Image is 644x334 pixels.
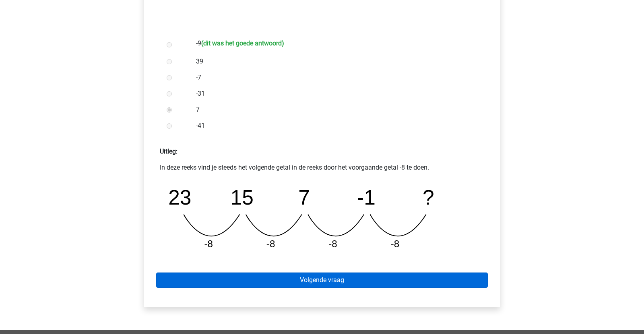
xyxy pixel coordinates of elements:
h6: (dit was het goede antwoord) [201,39,284,47]
tspan: -8 [329,238,338,249]
strong: Uitleg: [160,148,178,155]
label: 39 [196,57,475,66]
label: -7 [196,73,475,82]
tspan: 15 [231,186,254,209]
tspan: 23 [168,186,191,209]
tspan: -1 [357,186,376,209]
tspan: -8 [267,238,276,249]
p: In deze reeks vind je steeds het volgende getal in de reeks door het voorgaande getal -8 te doen. [160,163,484,172]
tspan: -8 [204,238,213,249]
label: -31 [196,89,475,98]
tspan: -8 [391,238,400,249]
label: -9 [196,39,475,50]
tspan: ? [423,186,435,209]
a: Volgende vraag [156,273,488,288]
tspan: 7 [299,186,310,209]
label: 7 [196,105,475,115]
label: -41 [196,121,475,131]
